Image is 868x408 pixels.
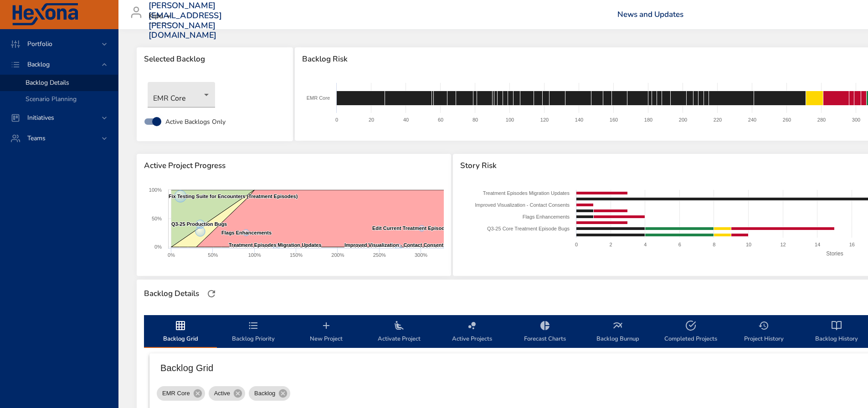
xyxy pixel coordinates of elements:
[483,190,570,196] text: Treatment Episodes Migration Updates
[522,214,570,219] text: Flags Enhancements
[733,320,795,344] span: Project History
[644,242,647,247] text: 4
[148,82,215,107] div: EMR Core
[20,134,53,143] span: Teams
[783,117,791,122] text: 260
[205,287,218,301] button: Refresh Page
[222,320,284,344] span: Backlog Priority
[165,117,226,127] span: Active Backlogs Only
[152,216,162,221] text: 50%
[815,242,820,247] text: 14
[11,3,79,26] img: Hexona
[714,117,722,122] text: 220
[208,252,218,258] text: 50%
[157,386,205,401] div: EMR Core
[290,252,303,258] text: 150%
[748,117,756,122] text: 240
[221,230,272,235] text: Flags Enhancements
[473,117,478,122] text: 80
[209,389,236,398] span: Active
[248,252,261,258] text: 100%
[660,320,722,344] span: Completed Projects
[852,117,860,122] text: 300
[849,242,854,247] text: 16
[20,60,57,69] span: Backlog
[249,386,290,401] div: Backlog
[144,55,286,64] span: Selected Backlog
[171,221,227,227] text: Q3-25 Production Bugs
[415,252,427,258] text: 300%
[609,242,612,247] text: 2
[475,202,570,208] text: Improved Visualization - Contact Consents
[144,161,444,170] span: Active Project Progress
[679,117,687,122] text: 200
[229,242,322,248] text: Treatment Episodes Migration Updates
[249,389,281,398] span: Backlog
[713,242,715,247] text: 8
[26,95,77,103] span: Scenario Planning
[307,95,330,101] text: EMR Core
[817,117,826,122] text: 280
[168,252,175,258] text: 0%
[149,1,222,40] h3: [PERSON_NAME][EMAIL_ADDRESS][PERSON_NAME][DOMAIN_NAME]
[169,194,298,199] text: Fix Testing Suite for Encounters (Treatment Episodes)
[438,117,443,122] text: 60
[295,320,357,344] span: New Project
[806,320,868,344] span: Backlog History
[587,320,649,344] span: Backlog Burnup
[780,242,786,247] text: 12
[575,117,583,122] text: 140
[368,320,430,344] span: Activate Project
[149,187,162,193] text: 100%
[487,226,570,231] text: Q3-25 Core Treatment Episode Bugs
[141,286,202,301] div: Backlog Details
[403,117,409,122] text: 40
[157,389,195,398] span: EMR Core
[369,117,374,122] text: 20
[644,117,652,122] text: 180
[154,244,162,250] text: 0%
[20,113,62,122] span: Initiatives
[209,386,245,401] div: Active
[441,320,503,344] span: Active Projects
[678,242,681,247] text: 6
[506,117,514,122] text: 100
[149,320,211,344] span: Backlog Grid
[331,252,344,258] text: 200%
[610,117,618,122] text: 160
[26,78,69,87] span: Backlog Details
[372,225,447,231] text: Edit Current Treatment Episode
[746,242,751,247] text: 10
[617,9,683,20] a: News and Updates
[149,9,174,24] div: Kipu
[575,242,578,247] text: 0
[344,242,447,248] text: Improved Visualization - Contact Consents
[514,320,576,344] span: Forecast Charts
[826,250,843,257] text: Stories
[540,117,549,122] text: 120
[373,252,386,258] text: 250%
[335,117,338,122] text: 0
[20,40,60,48] span: Portfolio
